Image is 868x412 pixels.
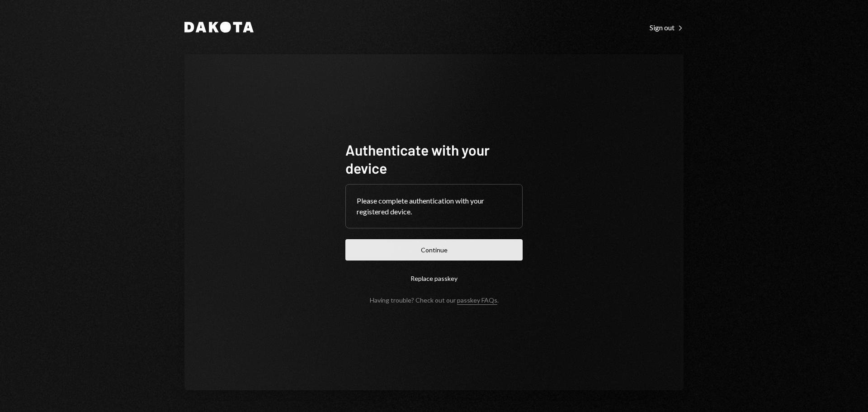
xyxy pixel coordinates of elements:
[650,22,684,32] a: Sign out
[370,296,499,304] div: Having trouble? Check out our .
[457,296,497,305] a: passkey FAQs
[345,268,523,289] button: Replace passkey
[650,23,684,32] div: Sign out
[357,195,511,217] div: Please complete authentication with your registered device.
[345,141,523,177] h1: Authenticate with your device
[345,239,523,260] button: Continue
